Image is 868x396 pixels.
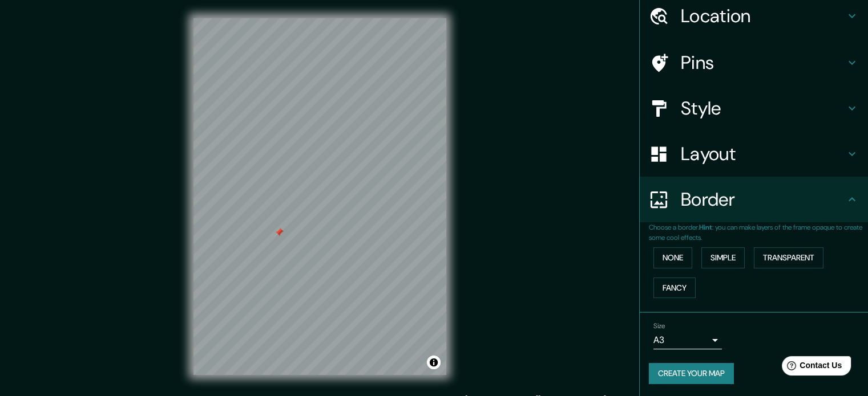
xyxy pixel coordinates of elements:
h4: Location [681,5,845,27]
button: Simple [701,247,745,268]
button: Create your map [649,363,734,384]
button: Fancy [653,277,696,299]
h4: Pins [681,51,845,74]
b: Hint [699,223,712,232]
label: Size [653,321,665,331]
button: Transparent [754,247,823,268]
iframe: Help widget launcher [766,352,855,383]
h4: Style [681,97,845,120]
div: Style [640,85,868,131]
div: A3 [653,331,722,349]
button: None [653,247,692,268]
canvas: Map [193,18,446,375]
div: Border [640,177,868,222]
h4: Layout [681,142,845,165]
h4: Border [681,188,845,211]
button: Toggle attribution [427,356,441,369]
div: Layout [640,131,868,177]
p: Choose a border. : you can make layers of the frame opaque to create some cool effects. [649,222,868,243]
div: Pins [640,40,868,85]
